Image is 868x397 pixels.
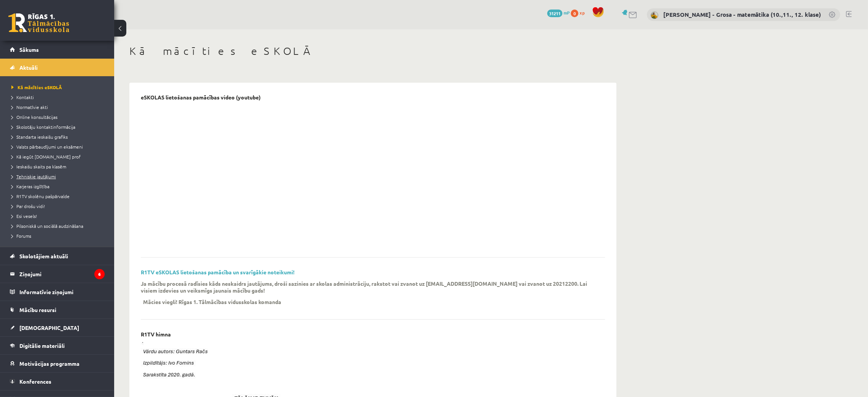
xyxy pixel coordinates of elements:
[571,10,588,16] a: 0 xp
[10,373,105,390] a: Konferences
[11,193,107,200] a: R1TV skolēnu pašpārvalde
[10,301,105,319] a: Mācību resursi
[11,114,57,120] span: Online konsultācijas
[10,41,105,58] a: Sākums
[651,11,658,19] img: Laima Tukāne - Grosa - matemātika (10.,11., 12. klase)
[129,45,616,58] h1: Kā mācīties eSKOLĀ
[564,10,570,16] span: mP
[11,84,107,91] a: Kā mācīties eSKOLĀ
[11,183,49,189] span: Karjeras izglītība
[547,10,562,17] span: 31211
[8,13,69,32] a: Rīgas 1. Tālmācības vidusskola
[19,253,68,259] span: Skolotājiem aktuāli
[11,203,107,210] a: Par drošu vidi!
[11,203,45,209] span: Par drošu vidi!
[11,94,34,100] span: Kontakti
[10,355,105,372] a: Motivācijas programma
[11,163,66,170] span: Ieskaišu skaits pa klasēm
[11,133,107,140] a: Standarta ieskaišu grafiks
[11,143,107,150] a: Valsts pārbaudījumi un eksāmeni
[141,94,261,101] p: eSKOLAS lietošanas pamācības video (youtube)
[19,342,65,349] span: Digitālie materiāli
[11,232,107,239] a: Forums
[11,223,107,229] a: Pilsoniskā un sociālā audzināšana
[141,269,295,275] a: R1TV eSKOLAS lietošanas pamācība un svarīgākie noteikumi!
[178,298,281,305] p: Rīgas 1. Tālmācības vidusskolas komanda
[11,123,107,130] a: Skolotāju kontaktinformācija
[11,223,83,229] span: Pilsoniskā un sociālā audzināšana
[11,213,37,219] span: Esi vesels!
[11,144,83,150] span: Valsts pārbaudījumi un eksāmeni
[11,104,107,110] a: Normatīvie akti
[19,46,39,53] span: Sākums
[11,134,68,140] span: Standarta ieskaišu grafiks
[10,59,105,76] a: Aktuāli
[11,153,107,160] a: Kā iegūt [DOMAIN_NAME] prof
[19,265,105,283] legend: Ziņojumi
[11,124,75,130] span: Skolotāju kontaktinformācija
[19,64,38,71] span: Aktuāli
[11,163,107,170] a: Ieskaišu skaits pa klasēm
[10,247,105,265] a: Skolotājiem aktuāli
[19,324,79,331] span: [DEMOGRAPHIC_DATA]
[141,331,171,338] p: R1TV himna
[580,10,585,16] span: xp
[571,10,578,17] span: 0
[10,337,105,354] a: Digitālie materiāli
[11,233,31,239] span: Forums
[143,298,177,305] p: Mācies viegli!
[663,11,821,18] a: [PERSON_NAME] - Grosa - matemātika (10.,11., 12. klase)
[11,114,107,120] a: Online konsultācijas
[19,360,80,367] span: Motivācijas programma
[94,269,105,279] i: 6
[547,10,570,16] a: 31211 mP
[19,283,105,301] legend: Informatīvie ziņojumi
[11,173,56,179] span: Tehniskie jautājumi
[10,283,105,301] a: Informatīvie ziņojumi
[10,265,105,283] a: Ziņojumi6
[11,213,107,219] a: Esi vesels!
[11,94,107,101] a: Kontakti
[11,104,48,110] span: Normatīvie akti
[11,183,107,190] a: Karjeras izglītība
[141,280,594,294] p: Ja mācību procesā radīsies kāds neskaidrs jautājums, droši sazinies ar skolas administrāciju, rak...
[19,306,56,313] span: Mācību resursi
[10,319,105,336] a: [DEMOGRAPHIC_DATA]
[11,84,62,90] span: Kā mācīties eSKOLĀ
[19,378,51,385] span: Konferences
[11,173,107,180] a: Tehniskie jautājumi
[11,154,81,160] span: Kā iegūt [DOMAIN_NAME] prof
[11,193,70,199] span: R1TV skolēnu pašpārvalde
